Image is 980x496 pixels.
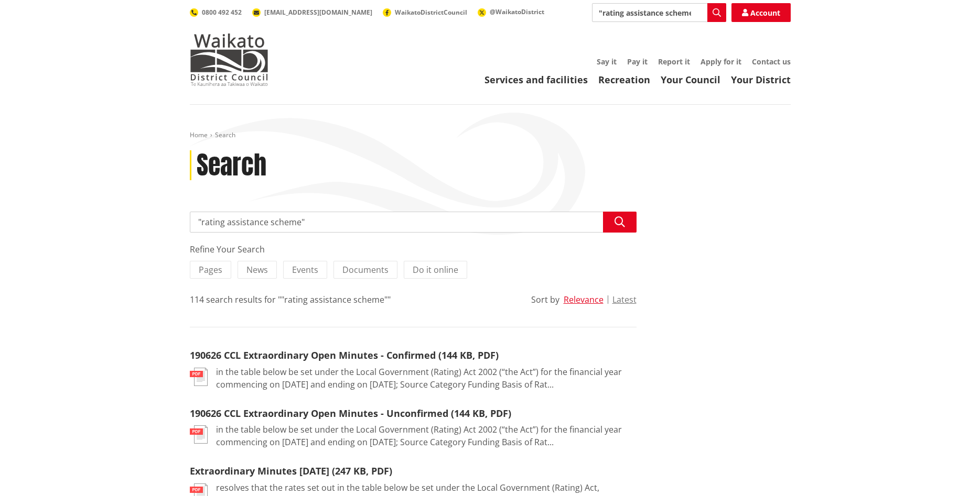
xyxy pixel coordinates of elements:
div: Refine Your Search [190,243,637,256]
span: Documents [342,264,389,275]
p: in the table below be set under the Local Government (Rating) Act 2002 (“the Act”) for the financ... [216,423,637,448]
img: document-pdf.svg [190,368,208,386]
a: Recreation [598,73,650,86]
span: Events [292,264,318,275]
a: Your District [731,73,791,86]
a: Your Council [661,73,720,86]
a: [EMAIL_ADDRESS][DOMAIN_NAME] [252,8,372,17]
span: Do it online [413,264,458,275]
span: News [246,264,268,275]
img: Waikato District Council - Te Kaunihera aa Takiwaa o Waikato [190,34,268,86]
a: @WaikatoDistrict [478,7,544,16]
a: 190626 CCL Extraordinary Open Minutes - Confirmed (144 KB, PDF) [190,349,499,361]
h1: Search [197,150,266,181]
div: Sort by [531,293,559,306]
a: Pay it [627,57,648,67]
a: Say it [597,57,617,67]
span: [EMAIL_ADDRESS][DOMAIN_NAME] [264,8,372,17]
a: 190626 CCL Extraordinary Open Minutes - Unconfirmed (144 KB, PDF) [190,407,511,420]
a: WaikatoDistrictCouncil [383,8,467,17]
a: Account [731,3,791,22]
span: Search [215,130,235,139]
button: Relevance [564,295,604,304]
span: WaikatoDistrictCouncil [395,8,467,17]
a: Home [190,130,208,139]
span: @WaikatoDistrict [490,7,544,16]
span: Pages [199,264,222,275]
a: 0800 492 452 [190,8,242,17]
input: Search input [592,3,726,22]
a: Extraordinary Minutes [DATE] (247 KB, PDF) [190,465,392,477]
nav: breadcrumb [190,131,791,140]
a: Contact us [752,57,791,67]
input: Search input [190,212,637,233]
a: Services and facilities [484,73,588,86]
a: Report it [658,57,690,67]
img: document-pdf.svg [190,425,208,444]
button: Latest [612,295,637,304]
div: 114 search results for ""rating assistance scheme"" [190,293,391,306]
a: Apply for it [701,57,741,67]
span: 0800 492 452 [202,8,242,17]
p: in the table below be set under the Local Government (Rating) Act 2002 (“the Act”) for the financ... [216,366,637,391]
